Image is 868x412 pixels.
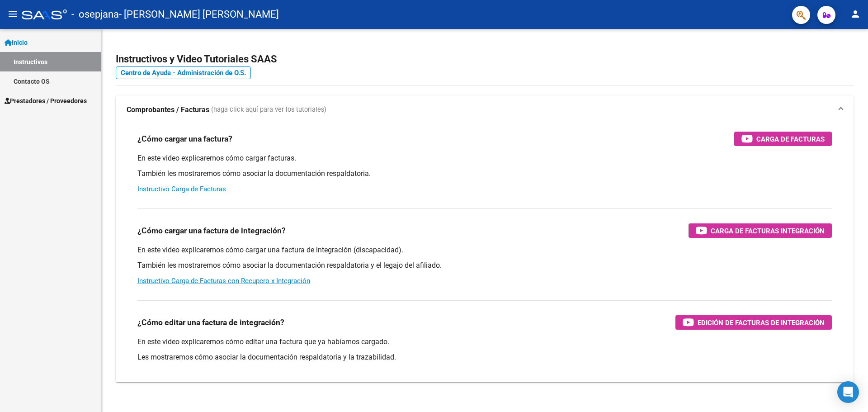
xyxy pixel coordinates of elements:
[689,223,832,238] button: Carga de Facturas Integración
[698,317,825,328] span: Edición de Facturas de integración
[137,352,832,362] p: Les mostraremos cómo asociar la documentación respaldatoria y la trazabilidad.
[5,38,28,47] span: Inicio
[837,381,859,403] div: Open Intercom Messenger
[127,105,209,115] strong: Comprobantes / Facturas
[116,51,854,68] h2: Instructivos y Video Tutoriales SAAS
[675,315,832,330] button: Edición de Facturas de integración
[756,133,825,145] span: Carga de Facturas
[137,337,832,347] p: En este video explicaremos cómo editar una factura que ya habíamos cargado.
[137,316,284,329] h3: ¿Cómo editar una factura de integración?
[137,169,832,179] p: También les mostraremos cómo asociar la documentación respaldatoria.
[137,185,226,193] a: Instructivo Carga de Facturas
[137,245,832,255] p: En este video explicaremos cómo cargar una factura de integración (discapacidad).
[7,9,18,19] mat-icon: menu
[850,9,861,19] mat-icon: person
[5,96,87,106] span: Prestadores / Proveedores
[734,132,832,146] button: Carga de Facturas
[116,95,854,124] mat-expansion-panel-header: Comprobantes / Facturas (haga click aquí para ver los tutoriales)
[119,5,279,24] span: - [PERSON_NAME] [PERSON_NAME]
[137,153,832,163] p: En este video explicaremos cómo cargar facturas.
[116,124,854,382] div: Comprobantes / Facturas (haga click aquí para ver los tutoriales)
[137,260,832,270] p: También les mostraremos cómo asociar la documentación respaldatoria y el legajo del afiliado.
[137,224,286,237] h3: ¿Cómo cargar una factura de integración?
[116,66,251,79] a: Centro de Ayuda - Administración de O.S.
[137,277,310,285] a: Instructivo Carga de Facturas con Recupero x Integración
[71,5,119,24] span: - osepjana
[137,133,232,145] h3: ¿Cómo cargar una factura?
[211,105,326,115] span: (haga click aquí para ver los tutoriales)
[711,225,825,237] span: Carga de Facturas Integración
